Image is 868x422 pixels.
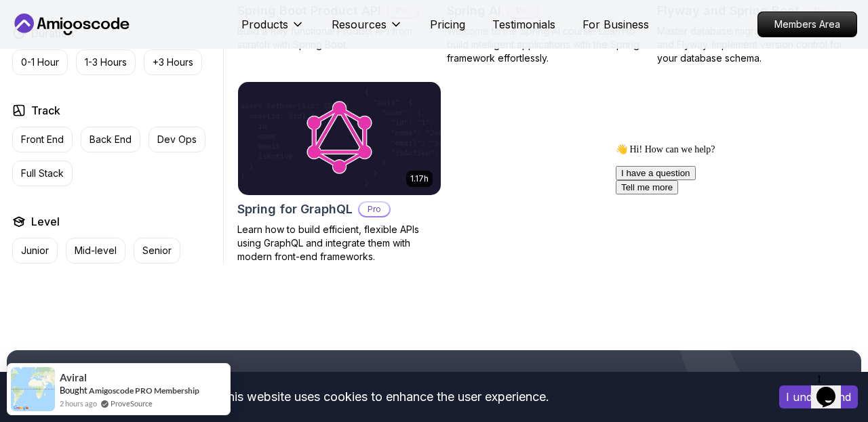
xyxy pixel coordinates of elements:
[241,16,288,33] p: Products
[241,16,304,43] button: Products
[332,16,403,43] button: Resources
[21,56,59,69] p: 0-1 Hour
[332,16,387,33] p: Resources
[610,138,854,361] iframe: chat widget
[60,398,97,409] span: 2 hours ago
[85,56,127,69] p: 1-3 Hours
[153,56,193,69] p: +3 Hours
[111,398,153,409] a: ProveSource
[144,49,202,75] button: +3 Hours
[5,42,68,56] button: Tell me more
[76,49,136,75] button: 1-3 Hours
[60,372,87,383] span: Aviral
[81,127,140,152] button: Back End
[149,127,205,152] button: Dev Ops
[21,167,64,180] p: Full Stack
[10,382,759,412] div: This website uses cookies to enhance the user experience.
[359,203,389,216] p: Pro
[11,367,55,411] img: provesource social proof notification image
[21,244,49,257] p: Junior
[157,133,197,146] p: Dev Ops
[31,213,60,230] h2: Level
[12,238,58,263] button: Junior
[75,244,117,257] p: Mid-level
[811,368,854,408] iframe: chat widget
[142,244,172,257] p: Senior
[779,385,858,408] button: Accept cookies
[12,49,68,75] button: 0-1 Hour
[5,5,250,56] div: 👋 Hi! How can we help?I have a questionTell me more
[21,133,64,146] p: Front End
[237,223,441,263] p: Learn how to build efficient, flexible APIs using GraphQL and integrate them with modern front-en...
[90,133,132,146] p: Back End
[583,16,649,33] a: For Business
[5,28,85,42] button: I have a question
[492,16,555,33] a: Testimonials
[60,385,87,396] span: Bought
[237,81,441,263] a: Spring for GraphQL card1.17hSpring for GraphQLProLearn how to build efficient, flexible APIs usin...
[758,12,856,37] p: Members Area
[66,238,125,263] button: Mid-level
[430,16,465,33] a: Pricing
[31,102,60,119] h2: Track
[410,173,429,184] p: 1.17h
[12,161,73,186] button: Full Stack
[5,6,104,16] span: 👋 Hi! How can we help?
[134,238,180,263] button: Senior
[757,12,857,37] a: Members Area
[238,82,441,195] img: Spring for GraphQL card
[12,127,73,152] button: Front End
[89,385,199,396] a: Amigoscode PRO Membership
[237,200,353,219] h2: Spring for GraphQL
